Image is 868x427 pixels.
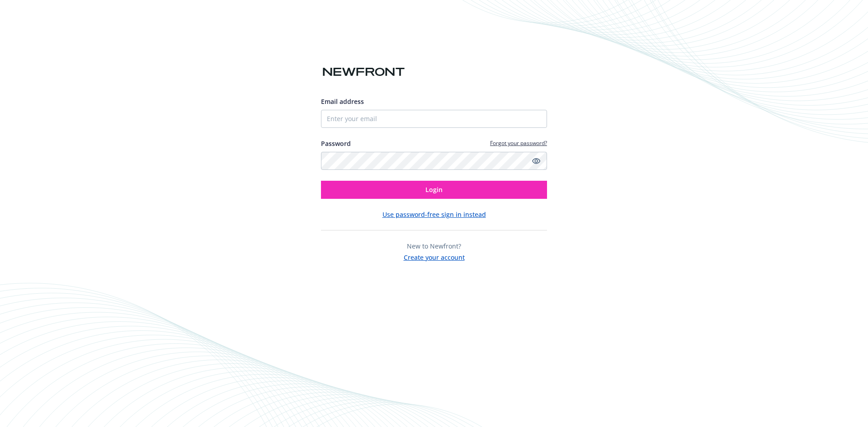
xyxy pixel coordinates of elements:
img: Newfront logo [321,64,406,80]
label: Password [321,139,351,148]
a: Forgot your password? [490,139,547,147]
input: Enter your password [321,152,547,170]
button: Use password-free sign in instead [382,210,486,219]
button: Login [321,181,547,199]
span: Email address [321,97,364,106]
span: New to Newfront? [407,242,461,250]
input: Enter your email [321,110,547,128]
span: Login [425,185,443,194]
a: Show password [531,155,542,166]
button: Create your account [404,251,465,262]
